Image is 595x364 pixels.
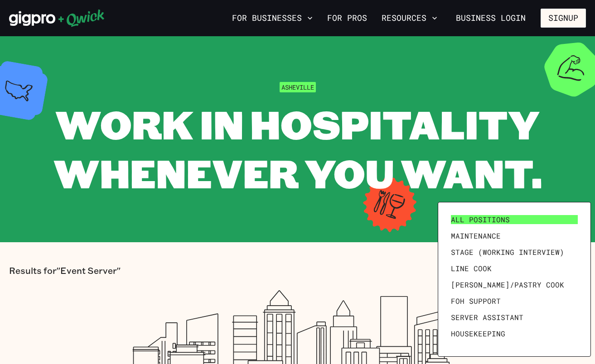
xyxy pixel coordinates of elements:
[451,248,564,257] span: Stage (working interview)
[451,329,505,338] span: Housekeeping
[451,231,501,240] span: Maintenance
[451,297,501,306] span: FOH Support
[451,264,492,273] span: Line Cook
[451,215,510,224] span: All Positions
[451,345,492,354] span: Prep Cook
[447,211,581,347] ul: Filter by position
[451,280,564,289] span: [PERSON_NAME]/Pastry Cook
[451,313,523,322] span: Server Assistant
